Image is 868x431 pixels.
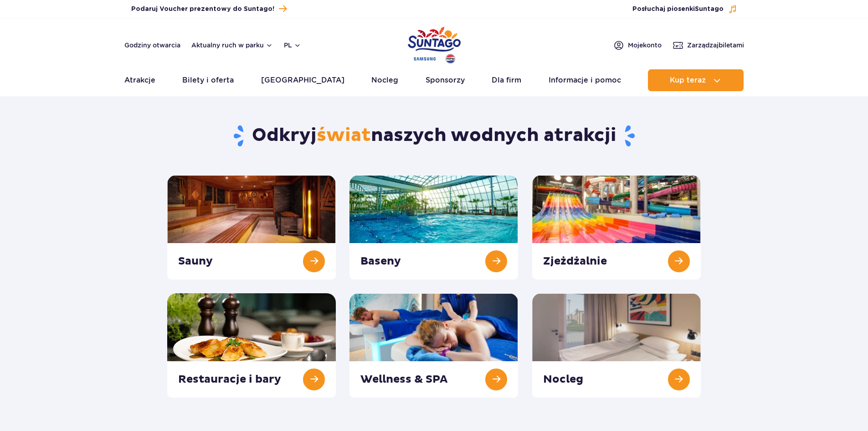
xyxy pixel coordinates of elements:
span: Kup teraz [670,76,706,84]
a: Godziny otwarcia [124,41,180,50]
span: Suntago [695,6,724,12]
a: Bilety i oferta [182,69,234,91]
button: pl [284,41,301,50]
span: Moje konto [628,41,662,50]
a: Mojekonto [613,40,662,51]
a: Sponsorzy [426,69,465,91]
span: Posłuchaj piosenki [632,5,724,14]
button: Aktualny ruch w parku [191,42,273,49]
a: Nocleg [371,69,398,91]
a: Informacje i pomoc [549,69,621,91]
a: Zarządzajbiletami [673,40,744,51]
a: [GEOGRAPHIC_DATA] [261,69,344,91]
span: świat [317,124,371,147]
a: Atrakcje [124,69,155,91]
button: Kup teraz [648,69,744,91]
span: Zarządzaj biletami [687,41,744,50]
a: Dla firm [492,69,521,91]
span: Podaruj Voucher prezentowy do Suntago! [131,5,274,14]
button: Posłuchaj piosenkiSuntago [632,5,737,14]
a: Park of Poland [408,23,461,65]
a: Podaruj Voucher prezentowy do Suntago! [131,3,287,15]
h1: Odkryj naszych wodnych atrakcji [167,124,701,148]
